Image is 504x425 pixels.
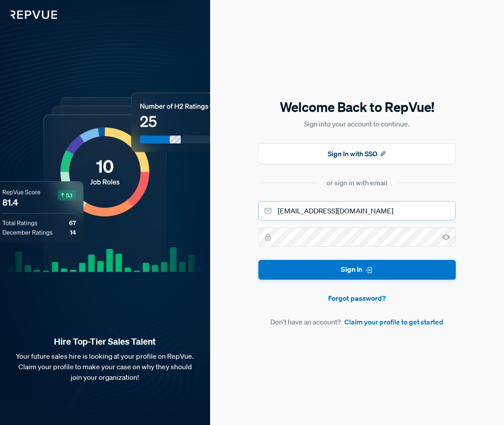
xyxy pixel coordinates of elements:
[258,260,456,280] button: Sign In
[14,336,196,347] strong: Hire Top-Tier Sales Talent
[14,351,196,382] p: Your future sales hire is looking at your profile on RepVue. Claim your profile to make your case...
[258,143,456,164] button: Sign In with SSO
[258,201,456,220] input: Email address
[326,177,387,188] div: or sign in with email
[258,119,456,129] p: Sign into your account to continue.
[344,317,443,327] a: Claim your profile to get started
[258,98,456,116] h5: Welcome Back to RepVue!
[258,317,456,327] article: Don't have an account?
[258,293,456,303] a: Forgot password?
